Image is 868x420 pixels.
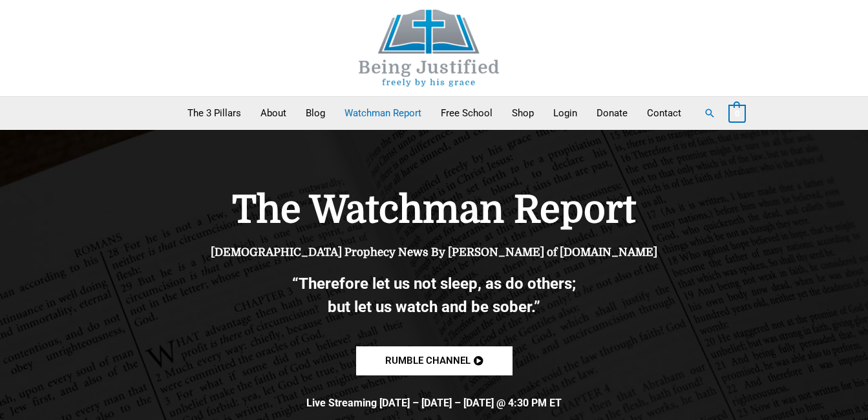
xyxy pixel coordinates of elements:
[251,97,296,129] a: About
[328,298,540,316] b: but let us watch and be sober.”
[178,97,691,129] nav: Primary Site Navigation
[163,188,706,233] h1: The Watchman Report
[356,346,513,375] a: Rumble channel
[728,107,746,119] a: View Shopping Cart, empty
[163,246,706,259] h4: [DEMOGRAPHIC_DATA] Prophecy News By [PERSON_NAME] of [DOMAIN_NAME]
[306,397,562,409] b: Live Streaming [DATE] – [DATE] – [DATE] @ 4:30 PM ET
[178,97,251,129] a: The 3 Pillars
[637,97,691,129] a: Contact
[332,10,526,87] img: Being Justified
[296,97,335,129] a: Blog
[704,107,715,119] a: Search button
[502,97,544,129] a: Shop
[335,97,431,129] a: Watchman Report
[292,275,576,293] b: “Therefore let us not sleep, as do others;
[735,109,739,118] span: 0
[587,97,637,129] a: Donate
[385,356,471,366] span: Rumble channel
[431,97,502,129] a: Free School
[544,97,587,129] a: Login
